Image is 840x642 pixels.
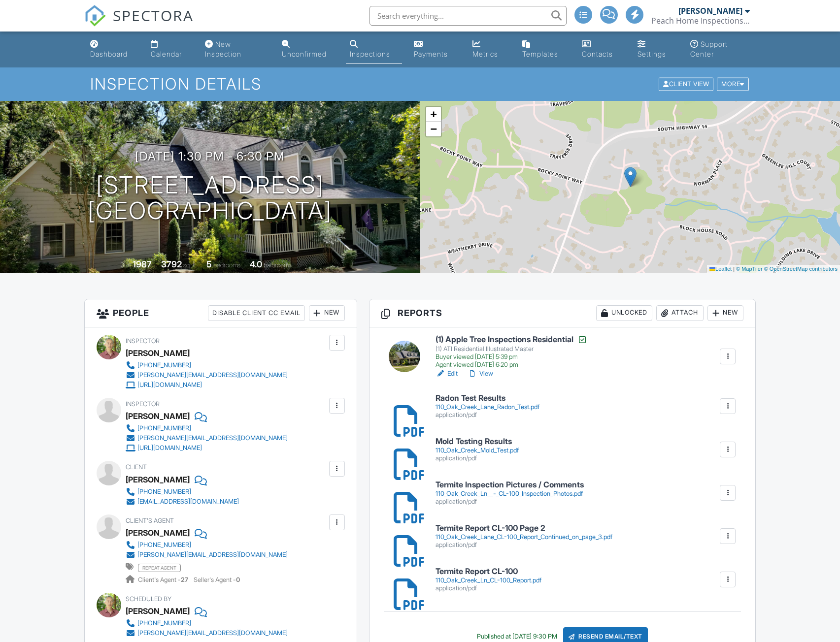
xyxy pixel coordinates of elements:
[522,50,558,58] div: Templates
[126,409,190,423] div: [PERSON_NAME]
[126,463,147,471] span: Client
[126,400,160,408] span: Inspector
[137,629,288,637] div: [PERSON_NAME][EMAIL_ADDRESS][DOMAIN_NAME]
[436,394,539,403] h6: Radon Test Results
[410,35,461,64] a: Payments
[436,533,612,541] div: 110_Oak_Creek_Lane_CL-100_Report_Continued_on_page_3.pdf
[733,266,735,272] span: |
[137,619,191,627] div: [PHONE_NUMBER]
[236,576,240,583] strong: 0
[250,259,262,269] div: 4.0
[137,381,202,389] div: [URL][DOMAIN_NAME]
[436,584,541,592] div: application/pdf
[138,564,181,572] span: repeat agent
[436,577,541,584] div: 110_Oak_Creek_Ln_CL-100_Report.pdf
[126,595,171,603] span: Scheduled By
[126,525,190,540] div: [PERSON_NAME]
[126,346,190,360] div: [PERSON_NAME]
[634,35,678,64] a: Settings
[84,13,194,34] a: SPECTORA
[126,370,288,380] a: [PERSON_NAME][EMAIL_ADDRESS][DOMAIN_NAME]
[436,524,612,549] a: Termite Report CL-100 Page 2 110_Oak_Creek_Lane_CL-100_Report_Continued_on_page_3.pdf application...
[659,78,713,91] div: Client View
[264,261,292,269] span: bathrooms
[137,444,202,452] div: [URL][DOMAIN_NAME]
[183,261,197,269] span: sq. ft.
[436,541,612,549] div: application/pdf
[137,424,191,432] div: [PHONE_NUMBER]
[436,345,587,353] div: (1) ATI Residential Illustrated Master
[436,437,519,446] h6: Mold Testing Results
[596,305,652,321] div: Unlocked
[126,337,160,345] span: Inspector
[656,305,704,321] div: Attach
[113,5,194,26] span: SPECTORA
[736,266,763,272] a: © MapTiler
[137,498,239,506] div: [EMAIL_ADDRESS][DOMAIN_NAME]
[638,50,666,58] div: Settings
[194,576,240,583] span: Seller's Agent -
[436,353,587,361] div: Buyer viewed [DATE] 5:39 pm
[126,423,288,433] a: [PHONE_NUMBER]
[161,259,182,269] div: 3792
[436,567,541,592] a: Termite Report CL-100 110_Oak_Creek_Ln_CL-100_Report.pdf application/pdf
[126,550,288,560] a: [PERSON_NAME][EMAIL_ADDRESS][DOMAIN_NAME]
[201,35,270,64] a: New Inspection
[518,35,570,64] a: Templates
[436,411,539,419] div: application/pdf
[133,259,152,269] div: 1987
[282,50,327,58] div: Unconfirmed
[764,266,838,272] a: © OpenStreetMap contributors
[181,576,188,583] strong: 27
[205,40,241,58] div: New Inspection
[88,172,332,225] h1: [STREET_ADDRESS] [GEOGRAPHIC_DATA]
[717,78,749,91] div: More
[436,524,612,533] h6: Termite Report CL-100 Page 2
[126,618,288,628] a: [PHONE_NUMBER]
[278,35,338,64] a: Unconfirmed
[436,361,587,369] div: Agent viewed [DATE] 6:20 pm
[690,40,728,58] div: Support Center
[370,6,567,26] input: Search everything...
[582,50,613,58] div: Contacts
[126,380,288,390] a: [URL][DOMAIN_NAME]
[436,567,541,576] h6: Termite Report CL-100
[90,50,128,58] div: Dashboard
[430,123,437,135] span: −
[707,305,743,321] div: New
[147,35,193,64] a: Calendar
[137,371,288,379] div: [PERSON_NAME][EMAIL_ADDRESS][DOMAIN_NAME]
[472,50,498,58] div: Metrics
[85,299,357,327] h3: People
[709,266,732,272] a: Leaflet
[436,394,539,419] a: Radon Test Results 110_Oak_Creek_Lane_Radon_Test.pdf application/pdf
[126,628,288,638] a: [PERSON_NAME][EMAIL_ADDRESS][DOMAIN_NAME]
[624,167,637,187] img: Marker
[138,576,190,583] span: Client's Agent -
[436,335,587,345] h6: (1) Apple Tree Inspections Residential
[126,433,288,443] a: [PERSON_NAME][EMAIL_ADDRESS][DOMAIN_NAME]
[151,50,182,58] div: Calendar
[126,360,288,370] a: [PHONE_NUMBER]
[346,35,402,64] a: Inspections
[137,361,191,369] div: [PHONE_NUMBER]
[350,50,390,58] div: Inspections
[436,481,584,489] h6: Termite Inspection Pictures / Comments
[126,604,190,618] div: [PERSON_NAME]
[426,107,441,122] a: Zoom in
[126,487,239,497] a: [PHONE_NUMBER]
[436,481,584,506] a: Termite Inspection Pictures / Comments 110_Oak_Creek_Ln__-_CL-100_Inspection_Photos.pdf applicati...
[137,541,191,549] div: [PHONE_NUMBER]
[126,472,190,487] div: [PERSON_NAME]
[477,633,557,641] div: Published at [DATE] 9:30 PM
[370,299,756,327] h3: Reports
[436,335,587,369] a: (1) Apple Tree Inspections Residential (1) ATI Residential Illustrated Master Buyer viewed [DATE]...
[208,305,305,321] div: Disable Client CC Email
[436,490,584,498] div: 110_Oak_Creek_Ln__-_CL-100_Inspection_Photos.pdf
[436,403,539,411] div: 110_Oak_Creek_Lane_Radon_Test.pdf
[86,35,139,64] a: Dashboard
[120,261,131,269] span: Built
[137,551,288,559] div: [PERSON_NAME][EMAIL_ADDRESS][DOMAIN_NAME]
[135,150,285,163] h3: [DATE] 1:30 pm - 6:30 pm
[137,488,191,496] div: [PHONE_NUMBER]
